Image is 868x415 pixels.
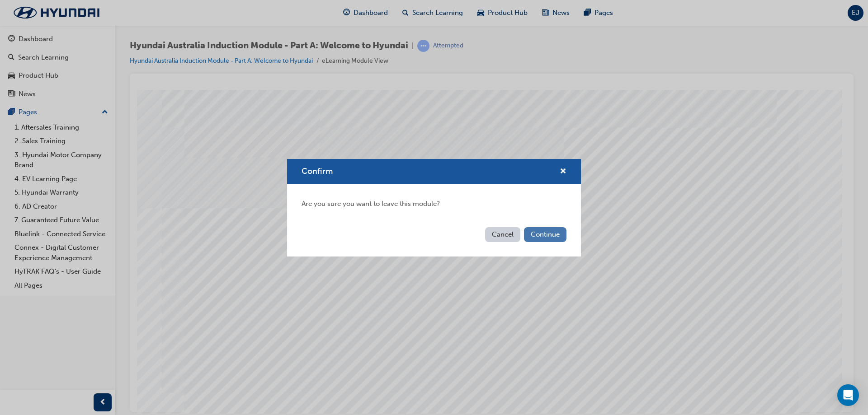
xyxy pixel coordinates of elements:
[302,166,333,176] span: Confirm
[837,384,859,406] div: Open Intercom Messenger
[560,168,566,176] span: cross-icon
[485,227,520,242] button: Cancel
[524,227,566,242] button: Continue
[287,159,581,256] div: Confirm
[287,184,581,224] div: Are you sure you want to leave this module?
[560,166,566,177] button: cross-icon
